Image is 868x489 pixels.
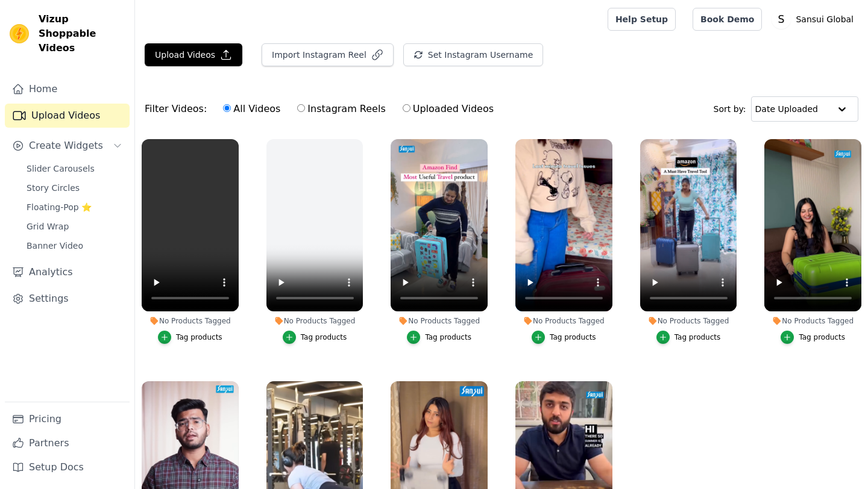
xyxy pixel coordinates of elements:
[19,160,130,177] a: Slider Carousels
[391,316,488,326] div: No Products Tagged
[27,163,95,175] span: Slider Carousels
[791,8,858,30] p: Sansui Global
[515,316,612,326] div: No Products Tagged
[5,77,130,101] a: Home
[142,316,239,326] div: No Products Tagged
[301,332,347,342] div: Tag products
[693,8,762,31] a: Book Demo
[39,12,125,55] span: Vizup Shoppable Videos
[158,331,222,344] button: Tag products
[283,331,347,344] button: Tag products
[29,139,103,153] span: Create Widgets
[266,316,363,326] div: No Products Tagged
[656,331,721,344] button: Tag products
[402,101,494,117] label: Uploaded Videos
[223,104,231,112] input: All Videos
[5,134,130,158] button: Create Widgets
[262,43,394,66] button: Import Instagram Reel
[799,332,845,342] div: Tag products
[5,287,130,311] a: Settings
[5,407,130,431] a: Pricing
[27,182,80,194] span: Story Circles
[675,332,721,342] div: Tag products
[714,96,859,122] div: Sort by:
[640,316,737,326] div: No Products Tagged
[145,95,500,123] div: Filter Videos:
[19,237,130,254] a: Banner Video
[407,331,471,344] button: Tag products
[19,199,130,216] a: Floating-Pop ⭐
[27,220,69,232] span: Grid Wrap
[27,240,83,252] span: Banner Video
[781,331,845,344] button: Tag products
[5,260,130,284] a: Analytics
[27,201,92,213] span: Floating-Pop ⭐
[772,8,858,30] button: S Sansui Global
[176,332,222,342] div: Tag products
[778,13,785,25] text: S
[5,455,130,479] a: Setup Docs
[19,179,130,196] a: Story Circles
[403,104,410,112] input: Uploaded Videos
[222,101,281,117] label: All Videos
[532,331,596,344] button: Tag products
[145,43,242,66] button: Upload Videos
[764,316,861,326] div: No Products Tagged
[10,24,29,43] img: Vizup
[297,104,305,112] input: Instagram Reels
[297,101,386,117] label: Instagram Reels
[19,218,130,235] a: Grid Wrap
[425,332,471,342] div: Tag products
[5,431,130,455] a: Partners
[5,104,130,128] a: Upload Videos
[608,8,676,31] a: Help Setup
[550,332,596,342] div: Tag products
[403,43,543,66] button: Set Instagram Username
